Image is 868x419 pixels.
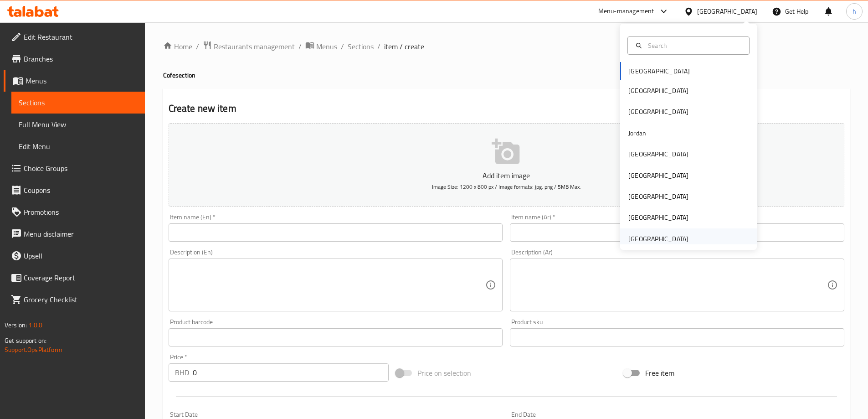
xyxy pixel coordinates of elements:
a: Branches [4,48,145,70]
span: Choice Groups [24,163,138,174]
input: Please enter price [193,363,389,382]
span: Get support on: [5,335,46,347]
a: Choice Groups [4,157,145,179]
a: Coverage Report [4,267,145,289]
a: Full Menu View [11,114,145,135]
span: Coupons [24,185,138,196]
div: [GEOGRAPHIC_DATA] [628,191,688,202]
p: Add item image [183,170,830,181]
h4: Cofe section [163,71,850,80]
span: Restaurants management [214,41,295,52]
span: Full Menu View [19,119,138,130]
li: / [377,41,380,52]
div: [GEOGRAPHIC_DATA] [628,149,688,159]
a: Support.OpsPlatform [5,344,62,356]
a: Promotions [4,201,145,223]
a: Coupons [4,179,145,201]
span: Grocery Checklist [24,294,138,305]
input: Search [644,41,744,51]
span: item / create [384,41,424,52]
span: Branches [24,53,138,64]
a: Home [163,41,192,52]
span: Promotions [24,207,138,217]
a: Menu disclaimer [4,223,145,245]
span: Edit Menu [19,141,138,152]
li: / [196,41,199,52]
span: Coverage Report [24,272,138,283]
span: Menus [316,41,337,52]
div: [GEOGRAPHIC_DATA] [628,86,688,96]
a: Edit Menu [11,135,145,157]
h2: Create new item [169,102,844,115]
span: Edit Restaurant [24,31,138,42]
nav: breadcrumb [163,41,850,52]
span: Free item [645,367,674,378]
span: Menus [26,75,138,86]
a: Edit Restaurant [4,26,145,48]
a: Grocery Checklist [4,289,145,310]
a: Upsell [4,245,145,267]
p: BHD [175,367,189,378]
span: Version: [5,319,27,331]
a: Menus [305,41,337,52]
span: h [853,6,856,16]
div: [GEOGRAPHIC_DATA] [628,171,688,181]
a: Sections [348,41,374,52]
input: Please enter product barcode [169,328,503,347]
div: [GEOGRAPHIC_DATA] [628,234,688,244]
input: Enter name En [169,223,503,242]
li: / [341,41,344,52]
span: Sections [19,97,138,108]
div: Menu-management [598,6,654,17]
span: 1.0.0 [28,319,42,331]
input: Enter name Ar [510,223,844,242]
li: / [298,41,302,52]
span: Menu disclaimer [24,228,138,239]
a: Sections [11,92,145,114]
a: Restaurants management [203,41,295,52]
span: Upsell [24,250,138,261]
button: Add item imageImage Size: 1200 x 800 px / Image formats: jpg, png / 5MB Max. [169,123,844,207]
span: Image Size: 1200 x 800 px / Image formats: jpg, png / 5MB Max. [432,181,581,192]
div: [GEOGRAPHIC_DATA] [697,6,757,16]
div: [GEOGRAPHIC_DATA] [628,107,688,117]
a: Menus [4,70,145,92]
div: [GEOGRAPHIC_DATA] [628,212,688,222]
span: Price on selection [417,367,471,378]
input: Please enter product sku [510,328,844,347]
div: Jordan [628,128,646,138]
